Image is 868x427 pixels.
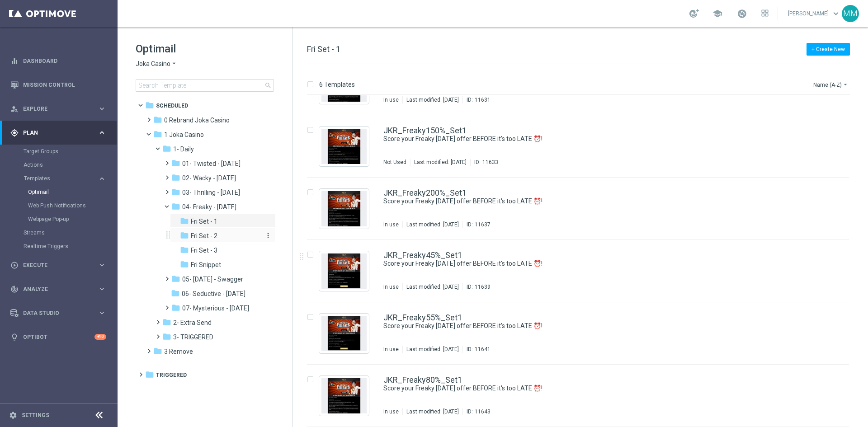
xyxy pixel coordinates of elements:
[462,408,491,415] div: ID:
[475,96,491,103] div: 11631
[180,260,189,269] i: folder
[403,96,462,103] div: Last modified: [DATE]
[383,251,462,259] a: JKR_Freaky45%_Set1
[831,9,841,19] span: keyboard_arrow_down
[462,346,491,353] div: ID:
[171,159,180,168] i: folder
[321,253,367,289] img: 11639.jpeg
[264,82,272,89] span: search
[383,135,790,143] a: Score your Freaky [DATE] offer BEFORE it's too LATE ⏰!
[191,261,221,269] span: Fri Snippet
[191,246,217,254] span: Fri Set - 3
[10,81,107,89] button: Mission Control
[28,199,117,212] div: Web Push Notifications
[136,42,274,56] h1: Optimail
[383,322,790,330] a: Score your Freaky [DATE] offer BEFORE it's too LATE ⏰!
[170,60,178,68] i: arrow_drop_down
[383,259,811,268] div: Score your Freaky Friday offer BEFORE it's too LATE ⏰!
[10,105,107,113] button: person_search Explore keyboard_arrow_right
[153,347,162,356] i: folder
[173,333,213,341] span: 3- TRIGGERED
[173,319,212,327] span: 2- Extra Send
[10,261,98,269] div: Execute
[10,129,98,137] div: Plan
[383,314,462,322] a: JKR_Freaky55%_Set1
[10,325,106,349] div: Optibot
[9,411,17,419] i: settings
[191,217,217,225] span: Fri Set - 1
[136,60,178,68] button: Joka Casino arrow_drop_down
[383,283,399,291] div: In use
[145,101,154,110] i: folder
[24,172,117,226] div: Templates
[383,197,790,206] a: Score your Freaky [DATE] offer BEFORE it's too LATE ⏰!
[164,116,230,124] span: 0 Rebrand Joka Casino
[10,286,107,293] button: track_changes Analyze keyboard_arrow_right
[182,304,249,312] span: 07- Mysterious - Monday
[321,191,367,226] img: 11637.jpeg
[475,408,491,415] div: 11643
[182,174,236,182] span: 02- Wacky - Wednesday
[23,73,106,97] a: Mission Control
[191,232,217,240] span: Fri Set - 2
[28,188,94,196] a: Optimail
[171,173,180,182] i: folder
[171,303,180,312] i: folder
[22,413,49,418] a: Settings
[28,185,117,199] div: Optimail
[10,129,19,137] i: gps_fixed
[383,189,467,197] a: JKR_Freaky200%_Set1
[10,310,107,317] button: Data Studio keyboard_arrow_right
[403,283,462,291] div: Last modified: [DATE]
[28,212,117,226] div: Webpage Pop-up
[264,232,272,239] i: more_vert
[145,370,154,379] i: folder
[812,79,850,90] button: Name (A-Z)arrow_drop_down
[10,333,107,341] button: lightbulb Optibot +10
[24,243,94,250] a: Realtime Triggers
[156,371,187,379] span: Triggered
[10,105,98,113] div: Explore
[321,129,367,164] img: 11633.jpeg
[23,325,94,349] a: Optibot
[307,44,340,54] span: Fri Set - 1
[383,384,790,393] a: Score your Freaky [DATE] offer BEFORE it's too LATE ⏰!
[182,275,243,283] span: 05- Saturday - Swagger
[182,160,241,168] span: 01- Twisted - Tuesday
[298,115,866,178] div: Press SPACE to select this row.
[24,239,117,253] div: Realtime Triggers
[23,49,106,73] a: Dashboard
[98,309,106,317] i: keyboard_arrow_right
[263,231,272,240] button: more_vert
[24,145,117,158] div: Target Groups
[23,106,98,112] span: Explore
[298,302,866,365] div: Press SPACE to select this row.
[10,105,19,113] i: person_search
[24,226,117,239] div: Streams
[98,128,106,137] i: keyboard_arrow_right
[10,333,19,341] i: lightbulb
[10,285,19,293] i: track_changes
[180,245,189,254] i: folder
[383,259,790,268] a: Score your Freaky [DATE] offer BEFORE it's too LATE ⏰!
[321,316,367,351] img: 11641.jpeg
[24,175,107,182] button: Templates keyboard_arrow_right
[383,221,399,228] div: In use
[383,408,399,415] div: In use
[383,384,811,393] div: Score your Freaky Friday offer BEFORE it's too LATE ⏰!
[383,376,462,384] a: JKR_Freaky80%_Set1
[180,231,189,240] i: folder
[24,176,89,181] span: Templates
[182,188,240,197] span: 03- Thrilling - Thursday
[10,129,107,136] button: gps_fixed Plan keyboard_arrow_right
[842,5,859,22] div: MM
[383,322,811,330] div: Score your Freaky Friday offer BEFORE it's too LATE ⏰!
[383,197,811,206] div: Score your Freaky Friday offer BEFORE it's too LATE ⏰!
[403,408,462,415] div: Last modified: [DATE]
[383,127,467,135] a: JKR_Freaky150%_Set1
[24,229,94,236] a: Streams
[482,159,498,166] div: 11633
